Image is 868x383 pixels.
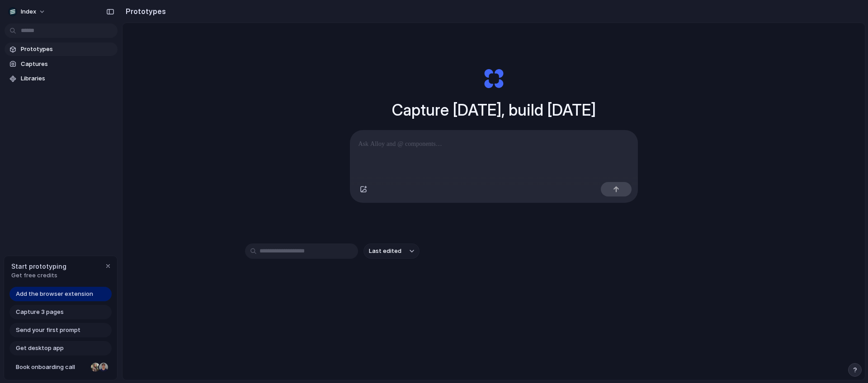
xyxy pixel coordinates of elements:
[5,42,118,56] a: Prototypes
[16,344,64,353] span: Get desktop app
[369,247,401,256] span: Last edited
[21,45,114,54] span: Prototypes
[392,98,596,122] h1: Capture [DATE], build [DATE]
[5,72,118,85] a: Libraries
[5,5,50,19] button: Index
[122,6,166,17] h2: Prototypes
[16,326,80,335] span: Send your first prompt
[21,74,114,83] span: Libraries
[16,363,87,372] span: Book onboarding call
[16,290,93,299] span: Add the browser extension
[5,57,118,71] a: Captures
[9,360,112,374] a: Book onboarding call
[11,271,66,280] span: Get free credits
[9,341,112,355] a: Get desktop app
[90,362,101,373] div: Nicole Kubica
[21,7,36,16] span: Index
[98,362,109,373] div: Christian Iacullo
[21,60,114,69] span: Captures
[9,287,112,301] a: Add the browser extension
[363,243,420,259] button: Last edited
[16,308,64,317] span: Capture 3 pages
[11,262,66,271] span: Start prototyping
